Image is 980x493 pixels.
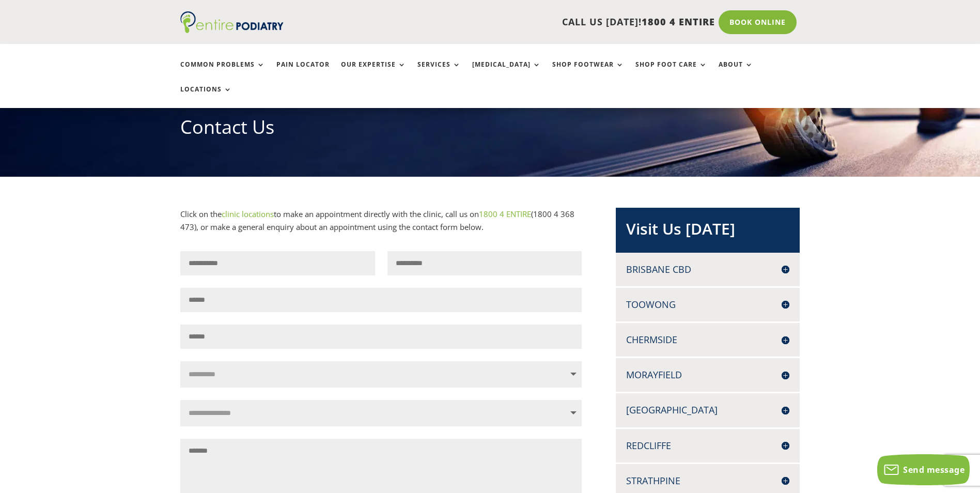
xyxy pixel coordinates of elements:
[180,114,800,145] h1: Contact Us
[180,11,284,33] img: logo (1)
[903,464,965,475] span: Send message
[222,209,274,219] a: clinic locations
[472,61,541,83] a: [MEDICAL_DATA]
[180,208,582,234] p: Click on the to make an appointment directly with the clinic, call us on (1800 4 368 473), or mak...
[626,474,789,487] h4: Strathpine
[180,86,232,108] a: Locations
[626,298,789,311] h4: Toowong
[635,61,707,83] a: Shop Foot Care
[341,61,406,83] a: Our Expertise
[552,61,624,83] a: Shop Footwear
[719,10,797,34] a: Book Online
[642,16,715,28] span: 1800 4 ENTIRE
[276,61,330,83] a: Pain Locator
[626,404,789,417] h4: [GEOGRAPHIC_DATA]
[626,333,789,346] h4: Chermside
[626,368,789,381] h4: Morayfield
[719,61,753,83] a: About
[323,16,715,29] p: CALL US [DATE]!
[626,439,789,452] h4: Redcliffe
[479,209,531,219] a: 1800 4 ENTIRE
[626,263,789,276] h4: Brisbane CBD
[626,218,789,245] h2: Visit Us [DATE]
[180,61,265,83] a: Common Problems
[417,61,461,83] a: Services
[877,454,970,485] button: Send message
[180,25,284,35] a: Entire Podiatry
